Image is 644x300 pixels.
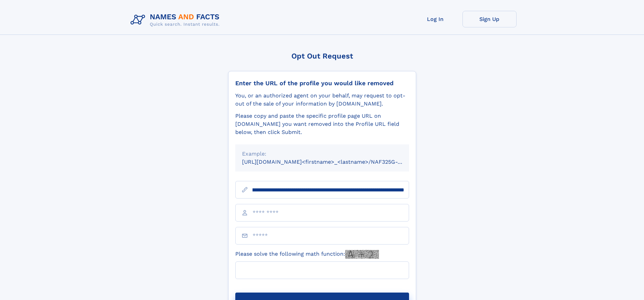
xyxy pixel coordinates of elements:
[228,52,416,60] div: Opt Out Request
[235,92,409,108] div: You, or an authorized agent on your behalf, may request to opt-out of the sale of your informatio...
[235,79,409,87] div: Enter the URL of the profile you would like removed
[462,11,517,27] a: Sign Up
[128,11,225,29] img: Logo Names and Facts
[235,112,409,136] div: Please copy and paste the specific profile page URL on [DOMAIN_NAME] you want removed into the Pr...
[235,250,379,259] label: Please solve the following math function:
[242,150,402,158] div: Example:
[408,11,462,27] a: Log In
[242,159,422,165] small: [URL][DOMAIN_NAME]<firstname>_<lastname>/NAF325G-xxxxxxxx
